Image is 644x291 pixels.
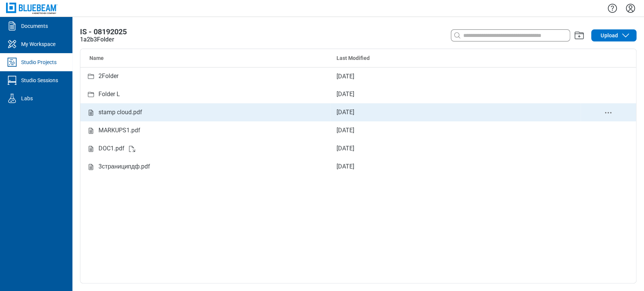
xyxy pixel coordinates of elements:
svg: Studio Sessions [6,74,18,86]
button: Upload [591,29,636,41]
span: Upload [601,32,618,39]
div: Documents [21,22,48,30]
div: My Workspace [21,40,55,48]
td: [DATE] [330,103,581,121]
svg: Studio Projects [6,56,18,68]
td: [DATE] [330,67,581,85]
td: [DATE] [330,139,581,158]
svg: My Workspace [6,38,18,50]
table: Studio items table [80,49,636,176]
div: 2Folder [98,72,118,81]
div: MARKUPS1.pdf [98,126,140,135]
div: 1a2b3Folder [80,35,114,44]
div: Studio Sessions [21,77,58,84]
img: Bluebeam, Inc. [6,3,57,14]
div: stamp cloud.pdf [98,108,142,117]
button: Add [573,29,585,41]
div: Folder L [98,90,120,99]
svg: Documents [6,20,18,32]
div: Last Modified [337,54,575,62]
svg: Labs [6,92,18,104]
div: Studio Projects [21,58,57,66]
span: IS - 08192025 [80,27,127,36]
div: Labs [21,95,33,102]
div: DOC1.pdf [98,144,124,153]
button: Settings [624,2,636,15]
div: 3страниципдф.pdf [98,162,150,172]
td: [DATE] [330,85,581,103]
td: [DATE] [330,158,581,176]
div: Name [89,54,324,62]
td: [DATE] [330,121,581,139]
button: delete-context-menu [604,108,613,117]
